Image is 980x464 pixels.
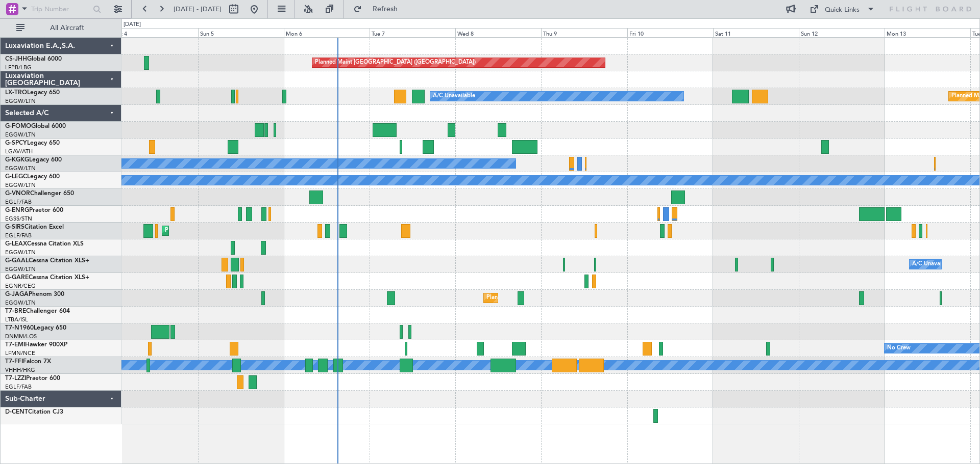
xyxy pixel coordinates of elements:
span: T7-EMI [5,342,25,348]
a: T7-N1960Legacy 650 [5,325,66,331]
span: T7-BRE [5,308,26,314]
a: DNMM/LOS [5,333,37,340]
a: G-FOMOGlobal 6000 [5,123,66,129]
span: D-CENT [5,409,28,415]
a: LFPB/LBG [5,64,32,71]
a: T7-FFIFalcon 7X [5,359,51,365]
a: EGGW/LTN [5,131,36,139]
span: T7-LZZI [5,375,26,381]
a: LFMN/NCE [5,349,35,357]
span: G-ENRG [5,207,29,213]
a: G-GAALCessna Citation XLS+ [5,258,89,264]
div: Sun 12 [799,28,885,37]
a: EGGW/LTN [5,97,36,105]
div: Mon 6 [284,28,370,37]
a: EGGW/LTN [5,299,36,307]
a: T7-LZZIPraetor 600 [5,375,60,381]
a: G-GARECessna Citation XLS+ [5,275,89,281]
a: G-JAGAPhenom 300 [5,291,64,297]
div: A/C Unavailable [433,89,475,104]
a: G-SIRSCitation Excel [5,224,64,230]
a: G-LEGCLegacy 600 [5,174,60,180]
a: T7-BREChallenger 604 [5,308,70,314]
a: LX-TROLegacy 650 [5,90,60,96]
span: G-JAGA [5,291,29,297]
a: D-CENTCitation CJ3 [5,409,63,415]
div: Wed 8 [455,28,541,37]
span: LX-TRO [5,90,27,96]
a: EGGW/LTN [5,249,36,256]
span: T7-FFI [5,359,23,365]
span: G-GAAL [5,258,29,264]
a: LGAV/ATH [5,148,33,155]
a: EGLF/FAB [5,198,32,206]
div: Tue 7 [370,28,455,37]
div: Planned Maint [GEOGRAPHIC_DATA] ([GEOGRAPHIC_DATA]) [486,290,647,306]
span: G-GARE [5,275,29,281]
span: G-SIRS [5,224,24,230]
a: VHHH/HKG [5,366,35,374]
div: Planned Maint [GEOGRAPHIC_DATA] ([GEOGRAPHIC_DATA]) [165,223,326,238]
div: Planned Maint [GEOGRAPHIC_DATA] ([GEOGRAPHIC_DATA]) [315,55,476,70]
a: EGNR/CEG [5,282,36,290]
span: G-KGKG [5,157,29,163]
div: Sat 4 [112,28,198,37]
a: EGLF/FAB [5,383,32,391]
button: All Aircraft [11,20,111,36]
span: [DATE] - [DATE] [174,5,222,14]
div: No Crew [887,341,911,356]
button: Quick Links [804,1,880,17]
div: Quick Links [825,5,860,15]
button: Refresh [349,1,410,17]
div: Mon 13 [885,28,970,37]
a: EGLF/FAB [5,232,32,239]
a: G-KGKGLegacy 600 [5,157,62,163]
a: EGSS/STN [5,215,32,223]
a: LTBA/ISL [5,316,28,323]
input: Trip Number [31,2,90,17]
div: Sat 11 [713,28,799,37]
div: [DATE] [124,20,141,29]
a: T7-EMIHawker 900XP [5,342,67,348]
a: G-ENRGPraetor 600 [5,207,63,213]
span: All Aircraft [27,24,108,32]
span: G-FOMO [5,123,31,129]
div: Thu 9 [541,28,627,37]
div: Fri 10 [627,28,713,37]
a: G-SPCYLegacy 650 [5,140,60,146]
a: CS-JHHGlobal 6000 [5,56,62,62]
a: EGGW/LTN [5,181,36,189]
div: A/C Unavailable [912,257,954,272]
span: G-VNOR [5,190,30,197]
span: G-LEAX [5,241,27,247]
span: CS-JHH [5,56,27,62]
span: Refresh [364,6,407,13]
a: EGGW/LTN [5,265,36,273]
span: T7-N1960 [5,325,34,331]
span: G-SPCY [5,140,27,146]
div: Sun 5 [198,28,284,37]
a: G-VNORChallenger 650 [5,190,74,197]
span: G-LEGC [5,174,27,180]
a: G-LEAXCessna Citation XLS [5,241,84,247]
a: EGGW/LTN [5,165,36,172]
